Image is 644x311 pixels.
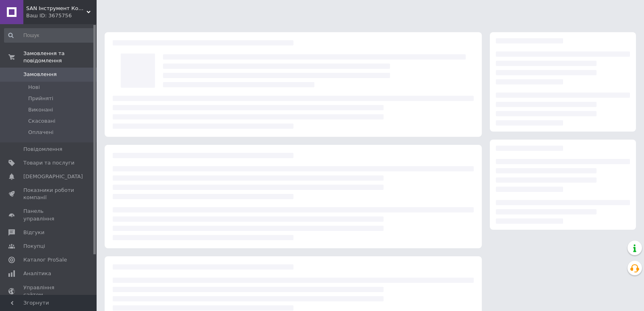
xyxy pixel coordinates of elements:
[23,208,74,222] span: Панель управління
[28,84,40,91] span: Нові
[23,270,51,277] span: Аналітика
[23,229,44,236] span: Відгуки
[23,243,45,250] span: Покупці
[26,12,97,19] div: Ваш ID: 3675756
[26,5,87,12] span: SAN Інструмент Комплектуючі Запчастини
[28,129,54,136] span: Оплачені
[23,71,57,78] span: Замовлення
[23,173,83,180] span: [DEMOGRAPHIC_DATA]
[23,50,97,64] span: Замовлення та повідомлення
[23,284,74,299] span: Управління сайтом
[23,187,74,201] span: Показники роботи компанії
[4,28,95,43] input: Пошук
[28,95,53,102] span: Прийняті
[23,159,74,167] span: Товари та послуги
[28,106,53,113] span: Виконані
[23,256,67,264] span: Каталог ProSale
[23,146,62,153] span: Повідомлення
[28,117,56,125] span: Скасовані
